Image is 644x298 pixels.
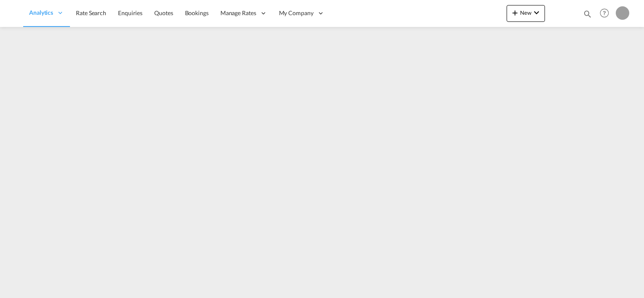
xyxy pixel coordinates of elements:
md-icon: icon-chevron-down [531,8,542,18]
span: Quotes [154,9,173,16]
button: icon-plus 400-fgNewicon-chevron-down [507,5,545,22]
span: Bookings [185,9,209,16]
span: Analytics [29,8,53,17]
md-icon: icon-plus 400-fg [510,8,520,18]
md-icon: icon-magnify [583,9,592,19]
span: New [510,9,542,16]
div: icon-magnify [583,9,592,22]
span: Manage Rates [220,9,256,17]
span: Rate Search [76,9,106,16]
span: My Company [279,9,314,17]
div: Help [597,6,616,21]
span: Enquiries [118,9,142,16]
span: Help [597,6,612,20]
